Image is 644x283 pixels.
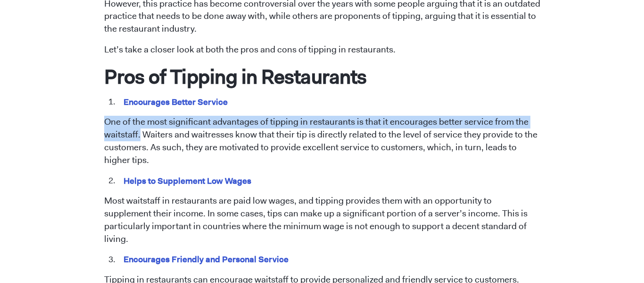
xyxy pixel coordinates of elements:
p: Most waitstaff in restaurants are paid low wages, and tipping provides them with an opportunity t... [104,195,540,246]
p: One of the most significant advantages of tipping in restaurants is that it encourages better ser... [104,116,540,167]
h1: Pros of Tipping in Restaurants [104,64,540,89]
mark: Encourages Better Service [122,94,230,109]
p: Let’s take a closer look at both the pros and cons of tipping in restaurants. [104,43,540,56]
mark: Encourages Friendly and Personal Service [122,252,290,266]
mark: Helps to Supplement Low Wages [122,173,253,188]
